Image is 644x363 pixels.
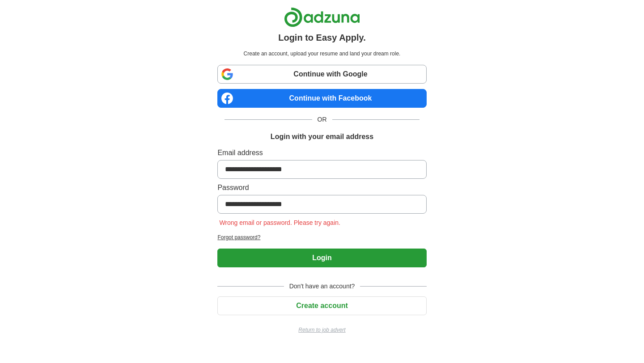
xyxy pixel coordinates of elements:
[217,233,426,241] a: Forgot password?
[219,50,424,58] p: Create an account, upload your resume and land your dream role.
[284,282,360,291] span: Don't have an account?
[217,219,342,226] span: Wrong email or password. Please try again.
[217,302,426,309] a: Create account
[312,115,332,124] span: OR
[217,65,426,84] a: Continue with Google
[217,249,426,267] button: Login
[217,182,426,193] label: Password
[271,131,373,142] h1: Login with your email address
[217,296,426,315] button: Create account
[278,31,366,44] h1: Login to Easy Apply.
[217,89,426,108] a: Continue with Facebook
[217,148,426,158] label: Email address
[217,326,426,334] a: Return to job advert
[284,7,360,27] img: Adzuna logo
